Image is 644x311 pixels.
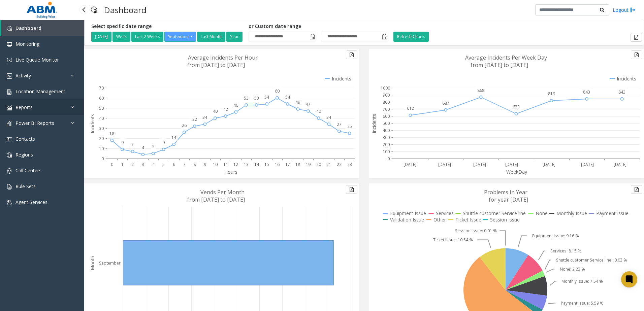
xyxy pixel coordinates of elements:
[438,162,451,167] text: [DATE]
[142,145,144,150] text: 4
[112,32,130,42] button: Week
[306,162,311,167] text: 19
[346,50,357,59] button: Export to pdf
[383,113,390,119] text: 600
[471,61,528,69] text: from [DATE] to [DATE]
[101,2,150,18] h3: Dashboard
[513,104,520,110] text: 633
[347,162,352,167] text: 23
[15,25,41,31] span: Dashboard
[455,228,497,234] text: Session Issue: 0.01 %
[188,54,258,61] text: Average Incidents Per Hour
[532,233,579,239] text: Equipment Issue: 9.16 %
[308,32,316,41] span: Toggle popup
[383,142,390,147] text: 200
[7,168,12,174] img: 'icon'
[249,24,388,29] h5: or Custom date range
[561,300,604,306] text: Payment Issue: 5.59 %
[99,126,104,131] text: 30
[233,162,238,167] text: 12
[477,88,484,93] text: 868
[192,116,197,122] text: 32
[337,162,342,167] text: 22
[7,152,12,158] img: 'icon'
[505,162,518,167] text: [DATE]
[121,162,124,167] text: 1
[404,162,416,167] text: [DATE]
[484,188,527,196] text: Problems In Year
[15,167,41,174] span: Call Centers
[131,32,163,42] button: Last 2 Weeks
[383,99,390,105] text: 800
[306,101,311,107] text: 47
[631,33,642,42] button: Export to pdf
[381,85,390,91] text: 1000
[99,146,104,151] text: 10
[1,20,84,36] a: Dashboard
[275,162,280,167] text: 16
[244,162,249,167] text: 13
[162,162,165,167] text: 5
[631,50,642,59] button: Export to pdf
[285,94,290,100] text: 54
[465,54,547,61] text: Average Incidents Per Week Day
[613,6,636,13] a: Logout
[630,6,636,13] img: logout
[182,123,187,128] text: 26
[171,135,176,140] text: 14
[581,162,594,167] text: [DATE]
[15,57,59,63] span: Live Queue Monitor
[7,184,12,189] img: 'icon'
[244,95,249,101] text: 53
[142,162,144,167] text: 3
[15,88,65,95] span: Location Management
[111,162,113,167] text: 0
[7,121,12,126] img: 'icon'
[433,237,473,243] text: Ticket Issue: 10.54 %
[91,24,244,29] h5: Select specific date range
[383,128,390,133] text: 400
[295,162,300,167] text: 18
[548,91,555,97] text: 819
[15,136,35,142] span: Contacts
[316,108,321,114] text: 40
[326,114,331,120] text: 34
[15,41,39,47] span: Monitoring
[346,185,357,194] button: Export to pdf
[99,136,104,141] text: 20
[383,120,390,126] text: 500
[7,42,12,47] img: 'icon'
[383,135,390,140] text: 300
[187,196,245,203] text: from [DATE] to [DATE]
[131,142,134,147] text: 7
[393,32,429,42] button: Refresh Charts
[326,162,331,167] text: 21
[254,95,259,101] text: 53
[7,137,12,142] img: 'icon'
[489,196,528,203] text: for year [DATE]
[224,169,237,175] text: Hours
[164,32,196,42] button: September
[473,162,486,167] text: [DATE]
[560,266,585,272] text: None: 2.23 %
[15,104,33,110] span: Reports
[99,260,121,266] text: September
[162,140,165,145] text: 9
[371,114,377,133] text: Incidents
[226,32,243,42] button: Year
[15,199,47,205] span: Agent Services
[543,162,555,167] text: [DATE]
[213,108,218,114] text: 40
[187,61,245,69] text: from [DATE] to [DATE]
[152,162,155,167] text: 4
[99,105,104,111] text: 50
[223,106,228,112] text: 42
[7,26,12,31] img: 'icon'
[285,162,290,167] text: 17
[383,149,390,154] text: 100
[7,58,12,63] img: 'icon'
[213,162,218,167] text: 10
[202,114,207,120] text: 34
[506,169,527,175] text: WeekDay
[91,2,97,18] img: pageIcon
